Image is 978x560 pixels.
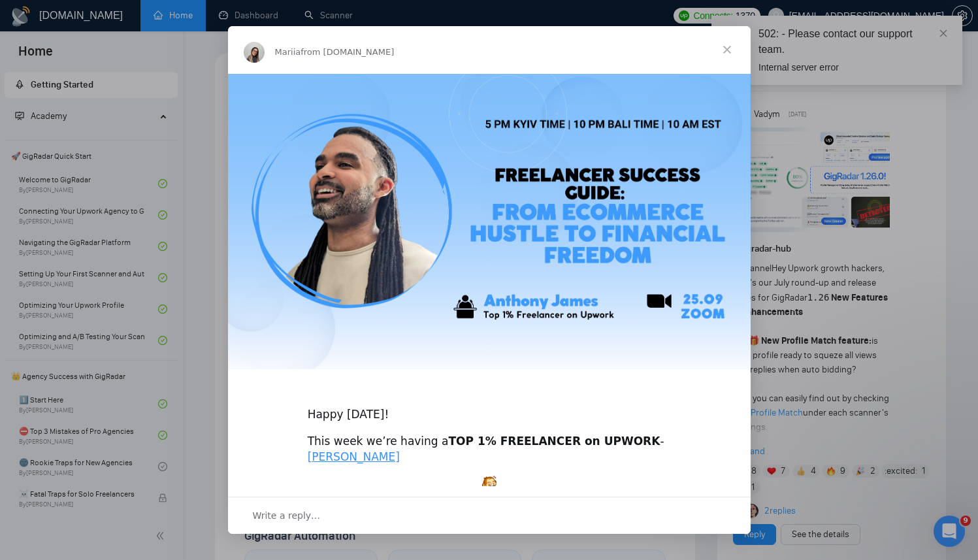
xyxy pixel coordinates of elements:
div: Open conversation and reply [228,497,751,534]
span: Close [704,26,751,73]
span: Mariia [275,47,301,57]
span: Write a reply… [253,507,321,524]
img: Profile image for Mariia [244,42,265,63]
b: TOP 1% FREELANCER on UPWORK [448,435,660,448]
img: :excited: [482,476,497,490]
div: Happy [DATE]! [308,391,671,423]
div: This week we’re having a - [308,434,671,465]
a: [PERSON_NAME] [308,450,400,463]
span: from [DOMAIN_NAME] [301,47,394,57]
